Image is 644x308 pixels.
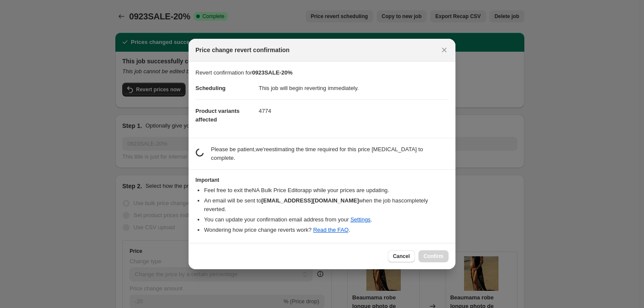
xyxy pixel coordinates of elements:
[204,215,449,224] li: You can update your confirmation email address from your .
[259,100,449,122] dd: 4774
[195,46,290,54] span: Price change revert confirmation
[195,108,240,123] span: Product variants affected
[204,196,449,214] li: An email will be sent to when the job has completely reverted .
[204,226,449,234] li: Wondering how price change reverts work? .
[195,85,226,91] span: Scheduling
[393,253,410,260] span: Cancel
[438,44,450,56] button: Close
[388,250,415,262] button: Cancel
[261,197,359,204] b: [EMAIL_ADDRESS][DOMAIN_NAME]
[211,145,449,162] p: Please be patient, we're estimating the time required for this price [MEDICAL_DATA] to complete.
[204,186,449,195] li: Feel free to exit the NA Bulk Price Editor app while your prices are updating.
[350,216,371,223] a: Settings
[313,227,348,233] a: Read the FAQ
[195,177,449,184] h3: Important
[195,68,449,77] p: Revert confirmation for
[259,77,449,100] dd: This job will begin reverting immediately.
[252,69,293,76] b: 0923SALE-20%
